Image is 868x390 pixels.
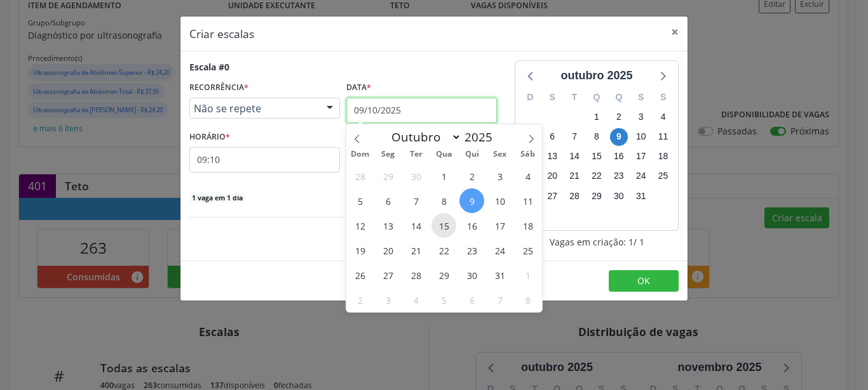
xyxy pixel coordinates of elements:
[515,263,540,287] span: Novembro 1, 2025
[403,238,428,263] span: Outubro 21, 2025
[376,287,400,312] span: Novembro 3, 2025
[555,67,637,84] div: outubro 2025
[459,238,484,263] span: Outubro 23, 2025
[459,263,484,287] span: Outubro 30, 2025
[514,150,542,159] span: Sáb
[607,88,630,107] div: Q
[515,188,540,213] span: Outubro 11, 2025
[194,102,314,115] span: Não se repete
[566,187,583,205] span: terça-feira, 28 de outubro de 2025
[431,164,456,188] span: Outubro 1, 2025
[515,287,540,312] span: Novembro 8, 2025
[346,78,371,98] label: Data
[519,88,541,107] div: D
[189,78,248,98] label: RECORRÊNCIA
[588,108,606,126] span: quarta-feira, 1 de outubro de 2025
[376,188,400,213] span: Outubro 6, 2025
[610,148,628,166] span: quinta-feira, 16 de outubro de 2025
[632,108,650,126] span: sexta-feira, 3 de outubro de 2025
[402,150,430,159] span: Ter
[376,164,400,188] span: Setembro 29, 2025
[632,187,650,205] span: sexta-feira, 31 de outubro de 2025
[566,128,583,146] span: terça-feira, 7 de outubro de 2025
[431,287,456,312] span: Novembro 5, 2025
[403,263,428,287] span: Outubro 28, 2025
[431,213,456,238] span: Outubro 15, 2025
[431,263,456,287] span: Outubro 29, 2025
[459,213,484,238] span: Outubro 16, 2025
[403,188,428,213] span: Outubro 7, 2025
[515,235,679,249] div: Vagas em criação: 1
[654,128,672,146] span: sábado, 11 de outubro de 2025
[376,238,400,263] span: Outubro 20, 2025
[610,128,628,146] span: quinta-feira, 9 de outubro de 2025
[586,88,608,107] div: Q
[403,164,428,188] span: Setembro 30, 2025
[487,188,512,213] span: Outubro 10, 2025
[348,213,372,238] span: Outubro 12, 2025
[610,167,628,185] span: quinta-feira, 23 de outubro de 2025
[515,238,540,263] span: Outubro 25, 2025
[637,275,650,287] span: OK
[189,193,245,203] span: 1 vaga em 1 dia
[543,187,561,205] span: segunda-feira, 27 de outubro de 2025
[376,213,400,238] span: Outubro 13, 2025
[348,188,372,213] span: Outubro 5, 2025
[543,167,561,185] span: segunda-feira, 20 de outubro de 2025
[403,287,428,312] span: Novembro 4, 2025
[543,148,561,166] span: segunda-feira, 13 de outubro de 2025
[459,287,484,312] span: Novembro 6, 2025
[515,213,540,238] span: Outubro 18, 2025
[654,148,672,166] span: sábado, 18 de outubro de 2025
[662,16,688,48] button: Close
[459,164,484,188] span: Outubro 2, 2025
[543,128,561,146] span: segunda-feira, 6 de outubro de 2025
[487,287,512,312] span: Novembro 7, 2025
[348,263,372,287] span: Outubro 26, 2025
[654,108,672,126] span: sábado, 4 de outubro de 2025
[461,129,503,145] input: Year
[487,263,512,287] span: Outubro 31, 2025
[189,147,340,172] input: 00:00
[346,150,374,159] span: Dom
[610,187,628,205] span: quinta-feira, 30 de outubro de 2025
[588,187,606,205] span: quarta-feira, 29 de outubro de 2025
[385,128,461,146] select: Month
[630,88,652,107] div: S
[652,88,674,107] div: S
[654,167,672,185] span: sábado, 25 de outubro de 2025
[610,108,628,126] span: quinta-feira, 2 de outubro de 2025
[348,164,372,188] span: Setembro 28, 2025
[348,287,372,312] span: Novembro 2, 2025
[564,88,586,107] div: T
[632,167,650,185] span: sexta-feira, 24 de outubro de 2025
[632,148,650,166] span: sexta-feira, 17 de outubro de 2025
[634,235,644,249] span: / 1
[189,60,229,74] div: Escala #0
[346,98,497,123] input: Selecione uma data
[588,167,606,185] span: quarta-feira, 22 de outubro de 2025
[348,238,372,263] span: Outubro 19, 2025
[487,238,512,263] span: Outubro 24, 2025
[189,127,230,147] label: HORÁRIO
[403,213,428,238] span: Outubro 14, 2025
[541,88,564,107] div: S
[632,128,650,146] span: sexta-feira, 10 de outubro de 2025
[431,238,456,263] span: Outubro 22, 2025
[459,188,484,213] span: Outubro 9, 2025
[458,150,486,159] span: Qui
[487,213,512,238] span: Outubro 17, 2025
[430,150,458,159] span: Qua
[376,263,400,287] span: Outubro 27, 2025
[566,167,583,185] span: terça-feira, 21 de outubro de 2025
[566,148,583,166] span: terça-feira, 14 de outubro de 2025
[588,128,606,146] span: quarta-feira, 8 de outubro de 2025
[189,25,254,42] h5: Criar escalas
[431,188,456,213] span: Outubro 8, 2025
[588,148,606,166] span: quarta-feira, 15 de outubro de 2025
[487,164,512,188] span: Outubro 3, 2025
[515,164,540,188] span: Outubro 4, 2025
[374,150,402,159] span: Seg
[486,150,514,159] span: Sex
[609,270,679,292] button: OK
